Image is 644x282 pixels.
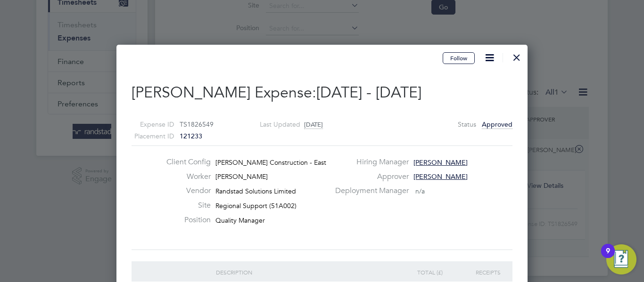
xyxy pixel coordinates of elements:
[330,186,409,196] label: Deployment Manager
[215,201,297,210] span: Regional Support (51A002)
[482,120,512,129] span: Approved
[120,130,174,142] label: Placement ID
[413,158,468,167] span: [PERSON_NAME]
[159,215,211,225] label: Position
[159,186,211,196] label: Vendor
[606,244,636,274] button: Open Resource Center, 9 new notifications
[316,83,421,102] span: [DATE] - [DATE]
[443,52,475,64] button: Follow
[415,187,425,195] span: n/a
[606,251,610,263] div: 9
[132,83,512,103] h2: [PERSON_NAME] Expense:
[330,172,409,182] label: Approver
[304,121,323,129] span: [DATE]
[180,132,202,140] span: 121233
[180,120,214,129] span: TS1826549
[458,119,476,130] label: Status
[413,172,468,181] span: [PERSON_NAME]
[215,216,265,225] span: Quality Manager
[159,201,211,210] label: Site
[246,119,300,130] label: Last Updated
[215,187,296,195] span: Randstad Solutions Limited
[330,157,409,167] label: Hiring Manager
[159,172,211,182] label: Worker
[215,158,326,167] span: [PERSON_NAME] Construction - East
[215,172,268,181] span: [PERSON_NAME]
[120,119,174,130] label: Expense ID
[159,157,211,167] label: Client Config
